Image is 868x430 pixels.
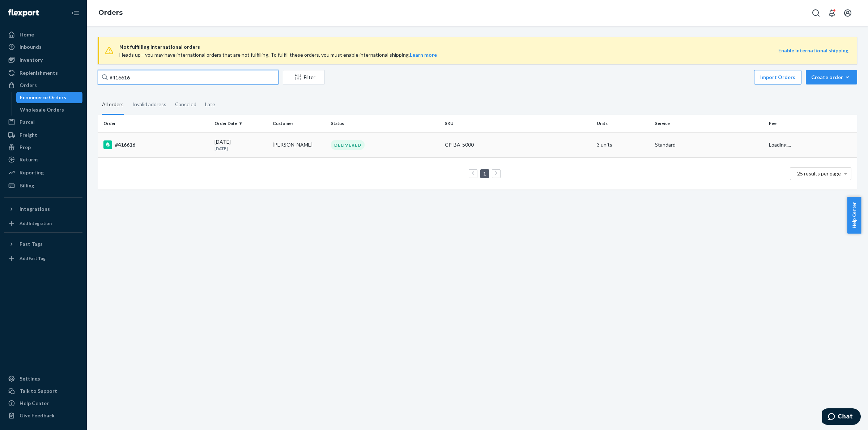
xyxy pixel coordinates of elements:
[797,170,841,177] span: 25 results per page
[205,95,215,114] div: Late
[20,412,55,419] div: Give Feedback
[442,115,594,132] th: SKU
[445,141,591,148] div: CP-BA-5000
[119,52,437,58] span: Heads up—you may have international orders that are not fulfilling. To fulfill these orders, you ...
[20,240,43,248] div: Fast Tags
[4,373,82,385] a: Settings
[809,6,823,20] button: Open Search Box
[20,375,40,382] div: Settings
[825,6,839,20] button: Open notifications
[4,218,82,229] a: Add Integration
[4,238,82,250] button: Fast Tags
[4,154,82,165] a: Returns
[8,9,39,17] img: Flexport logo
[20,106,64,113] div: Wholesale Orders
[4,180,82,191] a: Billing
[283,70,325,84] button: Filter
[20,43,42,51] div: Inbounds
[20,31,34,38] div: Home
[20,182,34,189] div: Billing
[20,156,39,163] div: Returns
[652,115,766,132] th: Service
[4,253,82,264] a: Add Fast Tag
[766,115,857,132] th: Fee
[331,140,365,150] div: DELIVERED
[212,115,270,132] th: Order Date
[20,94,66,101] div: Ecommerce Orders
[482,170,488,177] a: Page 1 is your current page
[4,54,82,66] a: Inventory
[328,115,442,132] th: Status
[4,79,82,91] a: Orders
[98,115,212,132] th: Order
[270,132,328,157] td: [PERSON_NAME]
[132,95,166,114] div: Invalid address
[98,9,123,17] a: Orders
[4,129,82,141] a: Freight
[68,6,82,20] button: Close Navigation
[20,82,37,89] div: Orders
[102,95,124,115] div: All orders
[594,132,652,157] td: 3 units
[93,3,128,23] ol: breadcrumbs
[754,70,801,84] button: Import Orders
[811,74,852,81] div: Create order
[20,400,49,407] div: Help Center
[778,47,848,53] a: Enable international shipping
[20,56,43,64] div: Inventory
[16,104,83,116] a: Wholesale Orders
[20,220,52,226] div: Add Integration
[20,205,50,213] div: Integrations
[20,387,57,395] div: Talk to Support
[214,145,267,152] p: [DATE]
[806,70,857,84] button: Create order
[4,410,82,421] button: Give Feedback
[103,140,209,149] div: #416616
[20,144,31,151] div: Prep
[20,69,58,77] div: Replenishments
[4,116,82,128] a: Parcel
[119,43,778,51] span: Not fulfilling international orders
[4,142,82,153] a: Prep
[841,6,855,20] button: Open account menu
[20,169,44,176] div: Reporting
[4,29,82,40] a: Home
[4,41,82,53] a: Inbounds
[410,52,437,58] a: Learn more
[214,138,267,152] div: [DATE]
[20,131,37,139] div: Freight
[4,167,82,178] a: Reporting
[766,132,857,157] td: Loading....
[4,385,82,397] button: Talk to Support
[98,70,278,84] input: Search orders
[175,95,196,114] div: Canceled
[16,92,83,103] a: Ecommerce Orders
[655,141,763,148] p: Standard
[4,203,82,215] button: Integrations
[20,255,46,261] div: Add Fast Tag
[4,398,82,409] a: Help Center
[273,120,325,126] div: Customer
[283,74,324,81] div: Filter
[20,118,35,126] div: Parcel
[822,408,861,426] iframe: Opens a widget where you can chat to one of our agents
[594,115,652,132] th: Units
[4,67,82,79] a: Replenishments
[847,197,861,234] button: Help Center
